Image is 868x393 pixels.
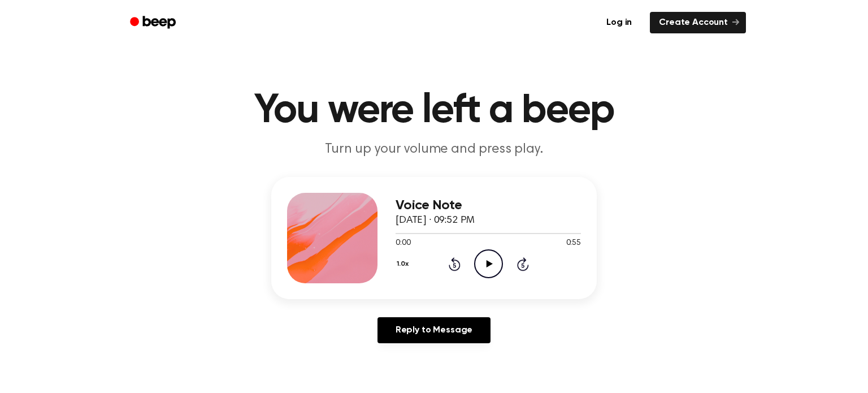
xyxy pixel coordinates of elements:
a: Reply to Message [377,317,491,343]
span: [DATE] · 09:52 PM [396,215,475,226]
p: Turn up your volume and press play. [217,140,651,159]
span: 0:55 [566,237,581,249]
h3: Voice Note [396,198,581,213]
span: 0:00 [396,237,410,249]
h1: You were left a beep [145,90,723,131]
a: Log in [595,10,643,36]
a: Create Account [650,12,746,33]
button: 1.0x [396,254,413,274]
a: Beep [122,12,186,34]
